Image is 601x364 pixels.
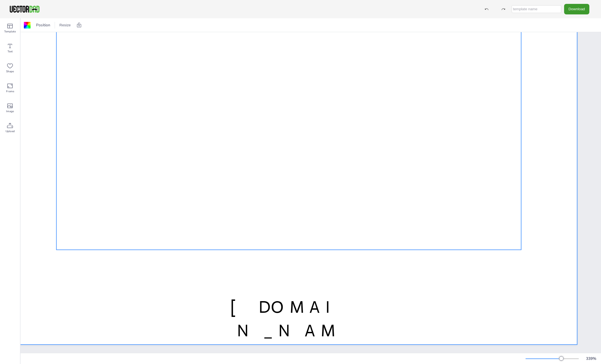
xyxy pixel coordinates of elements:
[6,109,14,114] span: Image
[6,89,14,94] span: Frame
[57,21,73,30] button: Resize
[7,49,13,54] span: Text
[564,4,589,14] button: Download
[6,69,14,74] span: Shape
[584,356,598,361] div: 339 %
[9,5,40,13] img: VectorDad-1.png
[6,129,15,134] span: Upload
[4,29,16,34] span: Template
[512,5,561,13] input: template name
[35,22,51,28] span: Position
